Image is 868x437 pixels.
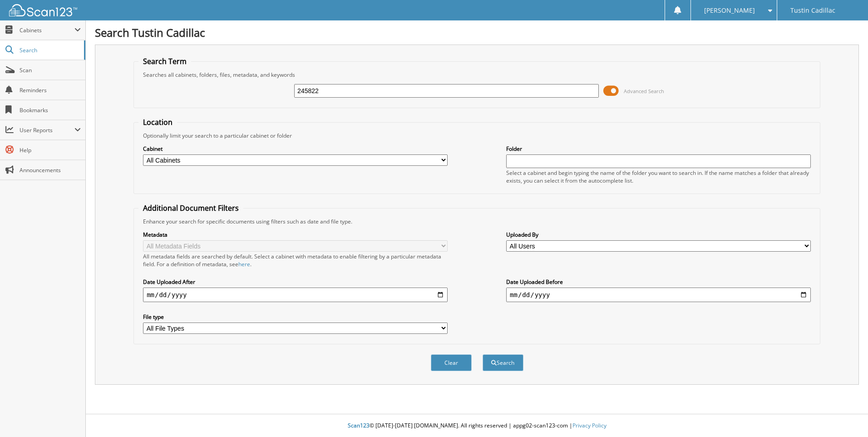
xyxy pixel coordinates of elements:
[143,313,448,321] label: File type
[143,145,448,153] label: Cabinet
[138,132,815,139] div: Optionally limit your search to a particular cabinet or folder
[20,46,79,54] span: Search
[143,288,448,302] input: start
[506,278,811,286] label: Date Uploaded Before
[572,422,607,429] a: Privacy Policy
[20,146,81,154] span: Help
[138,218,815,225] div: Enhance your search for specific documents using filters such as date and file type.
[624,88,664,94] span: Advanced Search
[506,145,811,153] label: Folder
[143,231,448,238] label: Metadata
[506,288,811,302] input: end
[20,166,81,174] span: Announcements
[9,4,77,16] img: scan123-logo-white.svg
[95,25,859,40] h1: Search Tustin Cadillac
[138,203,243,213] legend: Additional Document Filters
[143,278,448,286] label: Date Uploaded After
[138,117,177,127] legend: Location
[86,415,868,437] div: © [DATE]-[DATE] [DOMAIN_NAME]. All rights reserved | appg02-scan123-com |
[138,56,191,66] legend: Search Term
[431,354,472,371] button: Clear
[143,253,448,268] div: All metadata fields are searched by default. Select a cabinet with metadata to enable filtering b...
[20,86,81,94] span: Reminders
[823,393,868,437] iframe: Chat Widget
[506,231,811,238] label: Uploaded By
[704,8,755,13] span: [PERSON_NAME]
[20,126,74,134] span: User Reports
[138,71,815,79] div: Searches all cabinets, folders, files, metadata, and keywords
[20,106,81,114] span: Bookmarks
[348,422,370,429] span: Scan123
[238,260,250,268] a: here
[506,169,811,184] div: Select a cabinet and begin typing the name of the folder you want to search in. If the name match...
[20,26,74,34] span: Cabinets
[790,8,835,13] span: Tustin Cadillac
[20,66,81,74] span: Scan
[483,354,523,371] button: Search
